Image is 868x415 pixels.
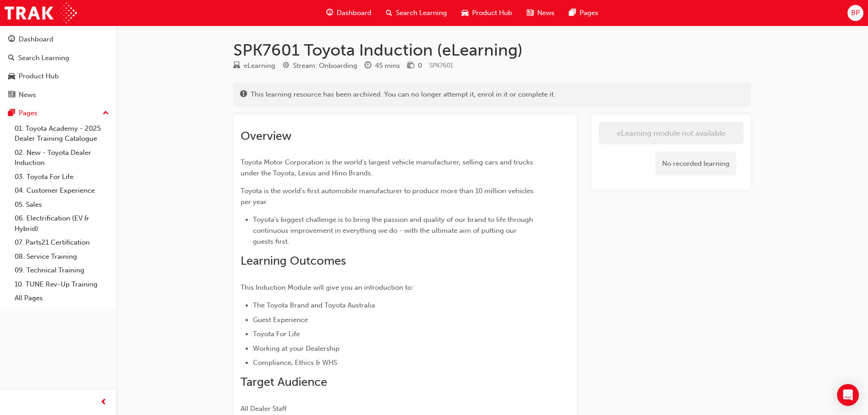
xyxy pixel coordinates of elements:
[454,4,519,22] a: car-iconProduct Hub
[8,36,15,44] span: guage-icon
[253,330,300,338] span: Toyota For Life
[569,7,576,19] span: pages-icon
[233,40,751,60] h1: SPK7601 Toyota Induction (eLearning)
[11,184,113,198] a: 04. Customer Experience
[519,4,562,22] a: news-iconNews
[4,105,113,122] button: Pages
[293,61,357,71] div: Stream: Onboarding
[11,211,113,236] a: 06. Electrification (EV & Hybrid)
[253,301,375,309] span: The Toyota Brand and Toyota Australia
[282,62,289,70] span: target-icon
[386,7,392,19] span: search-icon
[253,359,337,367] span: Compliance, Ethics & WHS
[655,152,736,176] div: No recorded learning
[562,4,606,22] a: pages-iconPages
[240,91,247,99] span: exclaim-icon
[11,170,113,184] a: 03. Toyota For Life
[4,68,113,85] a: Product Hub
[241,129,292,143] span: Overview
[18,53,69,63] div: Search Learning
[851,8,860,18] span: BP
[241,187,535,206] span: Toyota is the world's first automobile manufacturer to produce more than 10 million vehicles per ...
[365,62,371,70] span: clock-icon
[11,250,113,264] a: 08. Service Training
[319,4,379,22] a: guage-iconDashboard
[4,31,113,48] a: Dashboard
[8,72,15,81] span: car-icon
[253,344,339,353] span: Working at your Dealership
[8,54,15,62] span: search-icon
[580,8,598,18] span: Pages
[4,87,113,103] a: News
[244,61,275,71] div: eLearning
[11,146,113,170] a: 02. New - Toyota Dealer Induction
[326,7,333,19] span: guage-icon
[11,263,113,277] a: 09. Technical Training
[241,283,413,292] span: This Induction Module will give you an introduction to:
[19,71,59,82] div: Product Hub
[418,61,422,71] div: 0
[337,8,371,18] span: Dashboard
[251,89,555,100] span: This learning resource has been archived. You can no longer attempt it, enrol in it or complete it.
[100,397,107,408] span: prev-icon
[527,7,534,19] span: news-icon
[396,8,447,18] span: Search Learning
[375,61,400,71] div: 45 mins
[8,109,15,118] span: pages-icon
[407,60,422,72] div: Price
[253,316,308,324] span: Guest Experience
[233,62,240,70] span: learningResourceType_ELEARNING-icon
[5,3,77,23] img: Trak
[407,62,414,70] span: money-icon
[472,8,512,18] span: Product Hub
[837,384,859,406] div: Open Intercom Messenger
[365,60,400,72] div: Duration
[19,90,36,100] div: News
[847,5,863,21] button: BP
[103,108,109,119] span: up-icon
[11,277,113,292] a: 10. TUNE Rev-Up Training
[11,122,113,146] a: 01. Toyota Academy - 2025 Dealer Training Catalogue
[241,254,346,268] span: Learning Outcomes
[253,215,535,246] span: Toyota's biggest challenge is to bring the passion and quality of our brand to life through conti...
[11,236,113,250] a: 07. Parts21 Certification
[11,198,113,212] a: 05. Sales
[11,291,113,305] a: All Pages
[241,405,287,413] span: All Dealer Staff
[4,50,113,67] a: Search Learning
[429,61,453,69] span: Learning resource code
[462,7,468,19] span: car-icon
[241,158,535,177] span: Toyota Motor Corporation is the world's largest vehicle manufacturer, selling cars and trucks und...
[4,29,113,105] button: DashboardSearch LearningProduct HubNews
[19,108,37,118] div: Pages
[8,91,15,99] span: news-icon
[379,4,454,22] a: search-iconSearch Learning
[233,60,275,72] div: Type
[282,60,357,72] div: Stream
[599,122,744,144] button: eLearning module not available
[19,34,53,45] div: Dashboard
[537,8,555,18] span: News
[241,375,327,389] span: Target Audience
